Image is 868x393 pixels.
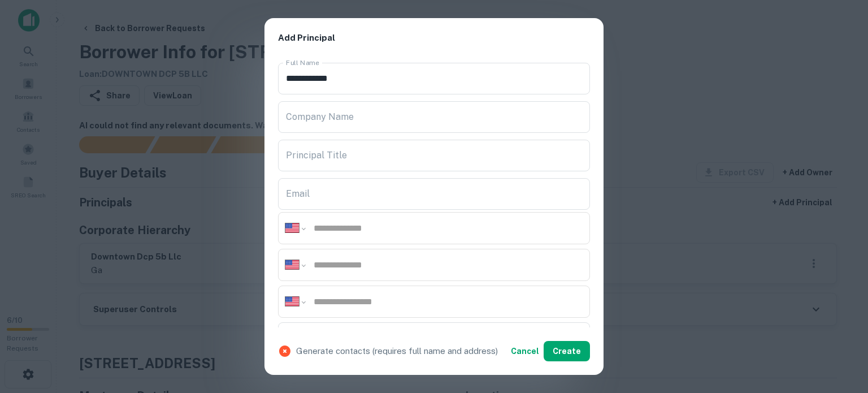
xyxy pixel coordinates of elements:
p: Generate contacts (requires full name and address) [296,344,498,358]
button: Cancel [506,341,544,361]
h2: Add Principal [264,18,604,58]
button: Create [544,341,590,361]
label: Full Name [286,58,319,67]
iframe: Chat Widget [811,303,868,357]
